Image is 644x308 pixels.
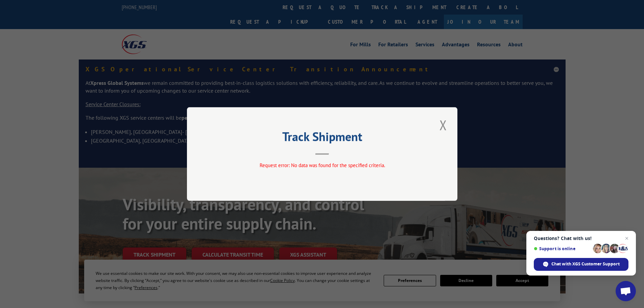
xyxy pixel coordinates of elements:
a: Open chat [616,281,636,301]
span: Chat with XGS Customer Support [551,261,620,267]
span: Support is online [534,246,591,251]
span: Request error: No data was found for the specified criteria. [259,162,385,168]
button: Close modal [437,116,449,134]
span: Questions? Chat with us! [534,236,628,241]
h2: Track Shipment [221,132,424,145]
span: Chat with XGS Customer Support [534,258,628,271]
